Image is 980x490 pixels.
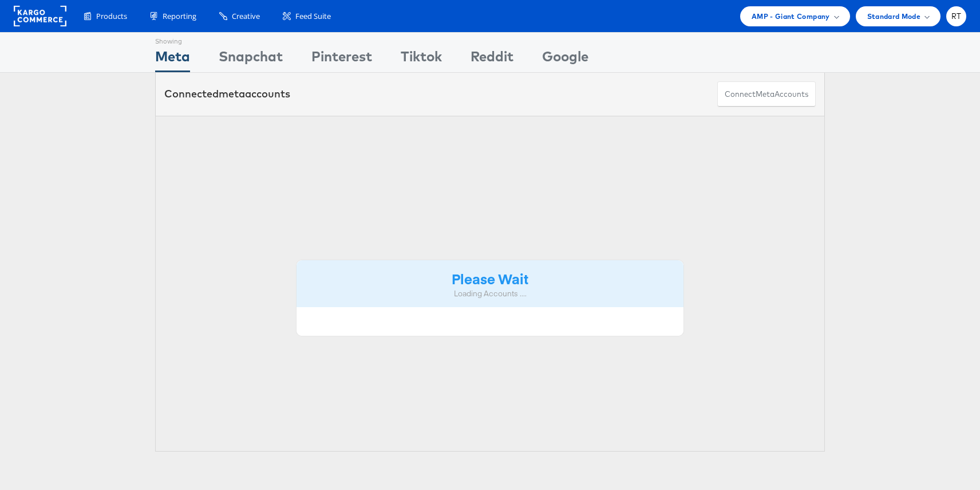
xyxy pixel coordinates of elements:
div: Showing [155,33,190,46]
button: ConnectmetaAccounts [717,81,816,107]
div: Meta [155,46,190,72]
span: Standard Mode [867,10,920,22]
span: AMP - Giant Company [752,10,830,22]
span: Reporting [163,11,196,22]
span: RT [951,13,962,20]
div: Loading Accounts .... [305,288,675,299]
div: Reddit [471,46,513,72]
span: meta [219,87,245,100]
span: meta [756,89,774,100]
strong: Please Wait [452,269,528,288]
span: Creative [232,11,260,22]
div: Snapchat [219,46,283,72]
div: Connected accounts [164,87,290,101]
span: Feed Suite [295,11,331,22]
span: Products [96,11,127,22]
div: Pinterest [311,46,372,72]
div: Tiktok [401,46,442,72]
div: Google [542,46,588,72]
